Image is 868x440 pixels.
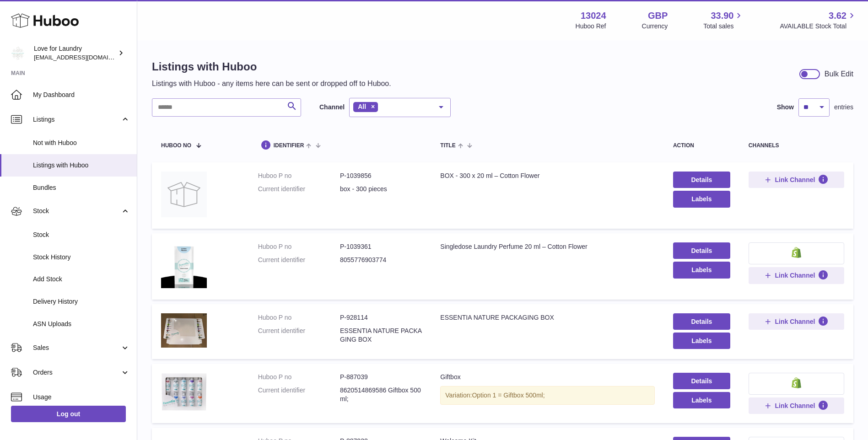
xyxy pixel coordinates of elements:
[258,313,340,322] dt: Huboo P no
[34,54,135,61] span: [EMAIL_ADDRESS][DOMAIN_NAME]
[829,10,846,22] span: 3.62
[673,242,730,259] a: Details
[673,333,730,349] button: Labels
[775,271,815,279] span: Link Channel
[258,373,340,381] dt: Huboo P no
[703,22,744,31] span: Total sales
[440,313,655,322] div: ESSENTIA NATURE PACKAGING BOX
[340,256,422,264] dd: 8055776903774
[340,172,422,180] dd: P-1039856
[711,10,733,22] span: 33.90
[673,143,730,149] div: action
[258,185,340,193] dt: Current identifier
[642,22,668,31] div: Currency
[749,397,844,414] button: Link Channel
[749,143,844,149] div: channels
[258,327,340,344] dt: Current identifier
[11,46,25,60] img: info@loveforlaundry.co.uk
[258,242,340,251] dt: Huboo P no
[673,191,730,207] button: Labels
[775,176,815,184] span: Link Channel
[152,59,391,74] h1: Listings with Huboo
[33,161,130,170] span: Listings with Huboo
[581,10,606,22] strong: 13024
[440,373,655,381] div: Giftbox
[258,172,340,180] dt: Huboo P no
[258,386,340,403] dt: Current identifier
[33,320,130,328] span: ASN Uploads
[33,275,130,284] span: Add Stock
[775,402,815,410] span: Link Channel
[703,10,744,31] a: 33.90 Total sales
[440,143,455,149] span: title
[440,386,655,405] div: Variation:
[834,103,853,112] span: entries
[161,313,207,348] img: ESSENTIA NATURE PACKAGING BOX
[648,10,668,22] strong: GBP
[340,242,422,251] dd: P-1039361
[340,386,422,403] dd: 8620514869586 Giftbox 500ml;
[33,253,130,262] span: Stock History
[33,368,120,377] span: Orders
[749,172,844,188] button: Link Channel
[33,91,130,99] span: My Dashboard
[161,373,207,411] img: Giftbox
[792,377,801,388] img: shopify-small.png
[440,172,655,180] div: BOX - 300 x 20 ml – Cotton Flower
[33,207,120,215] span: Stock
[340,327,422,344] dd: ESSENTIA NATURE PACKAGING BOX
[673,172,730,188] a: Details
[825,69,853,79] div: Bulk Edit
[792,247,801,258] img: shopify-small.png
[33,231,130,239] span: Stock
[161,242,207,288] img: Singledose Laundry Perfume 20 ml – Cotton Flower
[33,343,120,352] span: Sales
[152,79,391,89] p: Listings with Huboo - any items here can be sent or dropped off to Huboo.
[319,103,345,112] label: Channel
[775,317,815,326] span: Link Channel
[673,373,730,389] a: Details
[440,242,655,251] div: Singledose Laundry Perfume 20 ml – Cotton Flower
[673,392,730,408] button: Labels
[749,313,844,330] button: Link Channel
[33,297,130,306] span: Delivery History
[161,172,207,217] img: BOX - 300 x 20 ml – Cotton Flower
[576,22,606,31] div: Huboo Ref
[33,183,130,192] span: Bundles
[161,143,191,149] span: Huboo no
[673,313,730,330] a: Details
[777,103,794,112] label: Show
[358,103,366,110] span: All
[340,373,422,381] dd: P-887039
[258,256,340,264] dt: Current identifier
[749,267,844,284] button: Link Channel
[472,392,545,399] span: Option 1 = Giftbox 500ml;
[673,262,730,278] button: Labels
[340,313,422,322] dd: P-928114
[274,143,304,149] span: identifier
[33,139,130,147] span: Not with Huboo
[340,185,422,193] dd: box - 300 pieces
[33,115,120,124] span: Listings
[11,406,126,422] a: Log out
[34,44,116,62] div: Love for Laundry
[33,393,130,402] span: Usage
[780,22,857,31] span: AVAILABLE Stock Total
[780,10,857,31] a: 3.62 AVAILABLE Stock Total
